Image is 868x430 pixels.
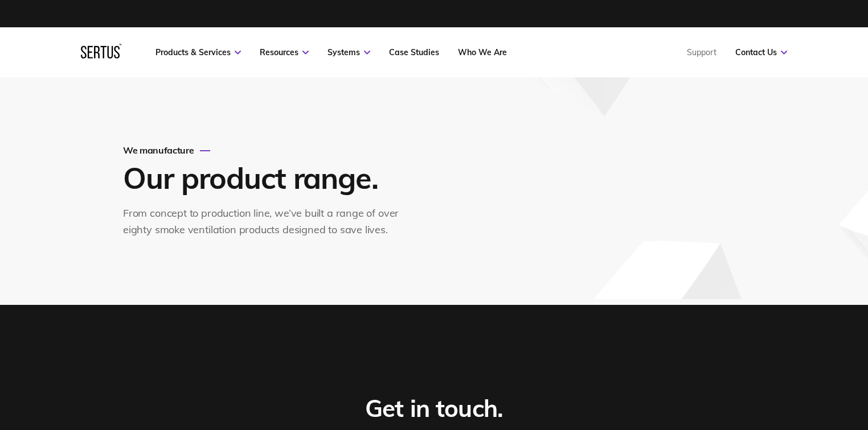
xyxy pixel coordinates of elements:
[735,47,787,57] a: Contact Us
[123,144,411,156] div: We manufacture
[123,205,411,238] div: From concept to production line, we’ve built a range of over eighty smoke ventilation products de...
[389,47,439,57] a: Case Studies
[327,47,370,57] a: Systems
[458,47,507,57] a: Who We Are
[365,394,503,424] div: Get in touch.
[123,159,408,196] h1: Our product range.
[260,47,309,57] a: Resources
[155,47,241,57] a: Products & Services
[687,47,716,57] a: Support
